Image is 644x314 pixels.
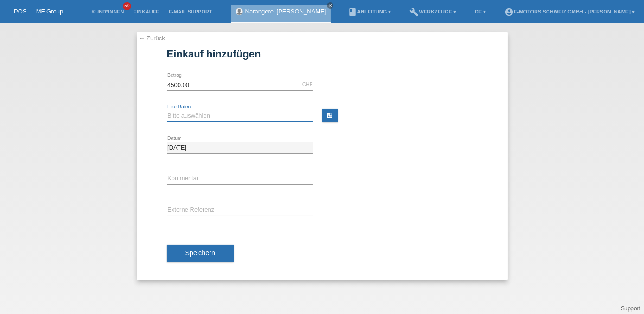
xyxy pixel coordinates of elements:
[245,8,326,15] a: Narangerel [PERSON_NAME]
[405,9,461,14] a: buildWerkzeuge ▾
[504,7,514,17] i: account_circle
[123,2,131,10] span: 50
[500,9,639,14] a: account_circleE-Motors Schweiz GmbH - [PERSON_NAME] ▾
[167,245,234,262] button: Speichern
[348,7,357,17] i: book
[302,82,313,87] div: CHF
[327,2,333,9] a: close
[164,9,217,14] a: E-Mail Support
[343,9,395,14] a: bookAnleitung ▾
[139,35,165,42] a: ← Zurück
[326,112,334,119] i: calculate
[328,3,332,8] i: close
[185,249,215,257] span: Speichern
[14,8,63,15] a: POS — MF Group
[409,7,419,17] i: build
[470,9,491,14] a: DE ▾
[621,305,640,312] a: Support
[322,109,338,122] a: calculate
[167,48,478,60] h1: Einkauf hinzufügen
[128,9,164,14] a: Einkäufe
[87,9,128,14] a: Kund*innen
